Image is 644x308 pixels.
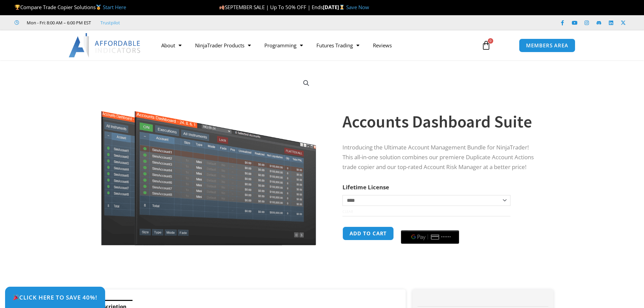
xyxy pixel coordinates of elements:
text: •••••• [441,235,451,239]
span: Click Here to save 40%! [13,294,97,300]
img: 🍂 [219,5,224,10]
span: 0 [488,38,493,44]
img: ⌛ [339,5,344,10]
a: About [154,38,188,53]
span: Compare Trade Copier Solutions [15,4,126,10]
a: 0 [471,35,501,55]
h1: Accounts Dashboard Suite [342,110,540,134]
iframe: Secure payment input frame [400,226,460,226]
a: Programming [258,38,310,53]
a: NinjaTrader Products [188,38,258,53]
a: View full-screen image gallery [300,77,312,89]
p: Introducing the Ultimate Account Management Bundle for NinjaTrader! This all-in-one solution comb... [342,143,540,172]
strong: [DATE] [323,4,346,10]
img: Screenshot 2024-08-26 155710eeeee [100,72,317,245]
img: 🥇 [96,5,101,10]
a: Reviews [366,38,399,53]
span: SEPTEMBER SALE | Up To 50% OFF | Ends [219,4,323,10]
a: Start Here [103,4,126,10]
a: 🎉Click Here to save 40%! [5,287,105,308]
span: Mon - Fri: 8:00 AM – 6:00 PM EST [25,19,91,27]
img: LogoAI | Affordable Indicators – NinjaTrader [69,33,141,57]
button: Buy with GPay [401,230,459,244]
a: Trustpilot [100,19,120,27]
a: Save Now [346,4,369,10]
a: Clear options [342,209,353,214]
span: MEMBERS AREA [526,43,568,48]
button: Add to cart [342,227,394,240]
img: 🏆 [15,5,20,10]
nav: Menu [154,38,474,53]
img: 🎉 [13,294,19,300]
a: MEMBERS AREA [519,39,575,52]
label: Lifetime License [342,183,389,191]
a: Futures Trading [310,38,366,53]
